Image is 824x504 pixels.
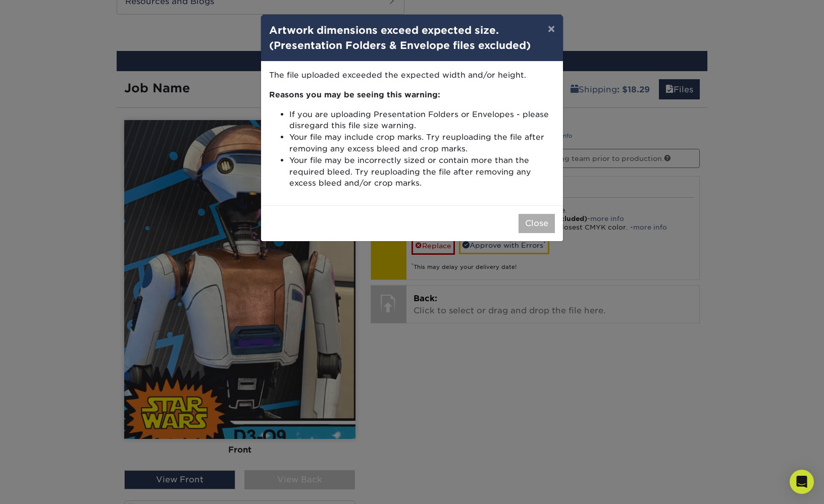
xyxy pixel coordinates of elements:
[269,90,440,99] strong: Reasons you may be seeing this warning:
[519,214,555,233] button: Close
[540,15,563,43] button: ×
[289,132,555,155] li: Your file may include crop marks. Try reuploading the file after removing any excess bleed and cr...
[269,23,555,53] h4: Artwork dimensions exceed expected size.
[790,470,814,494] div: Open Intercom Messenger
[269,39,531,51] strong: (Presentation Folders & Envelope files excluded)
[289,109,555,132] li: If you are uploading Presentation Folders or Envelopes - please disregard this file size warning.
[269,70,555,81] p: The file uploaded exceeded the expected width and/or height.
[289,155,555,189] li: Your file may be incorrectly sized or contain more than the required bleed. Try reuploading the f...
